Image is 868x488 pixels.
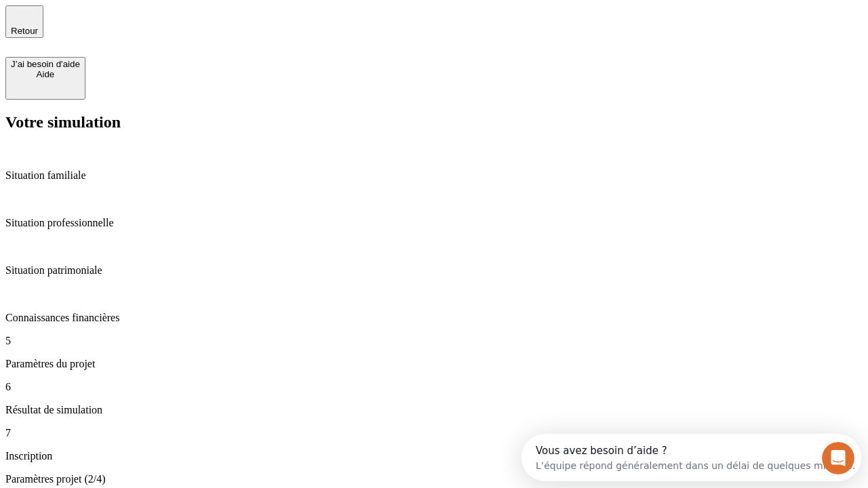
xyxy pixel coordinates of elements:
[5,427,863,439] p: 7
[5,312,863,324] p: Connaissances financières
[14,12,334,22] div: Vous avez besoin d’aide ?
[5,473,863,485] p: Paramètres projet (2/4)
[521,434,861,481] iframe: Intercom live chat discovery launcher
[5,169,863,182] p: Situation familiale
[11,59,80,69] div: J’ai besoin d'aide
[11,26,38,36] span: Retour
[5,5,374,43] div: Ouvrir le Messenger Intercom
[5,57,85,100] button: J’ai besoin d'aideAide
[5,113,863,131] h2: Votre simulation
[5,404,863,416] p: Résultat de simulation
[5,217,863,229] p: Situation professionnelle
[5,450,863,462] p: Inscription
[5,335,863,347] p: 5
[5,358,863,370] p: Paramètres du projet
[822,442,854,474] iframe: Intercom live chat
[5,381,863,393] p: 6
[11,69,80,79] div: Aide
[5,5,43,38] button: Retour
[5,264,863,277] p: Situation patrimoniale
[14,22,334,37] div: L’équipe répond généralement dans un délai de quelques minutes.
